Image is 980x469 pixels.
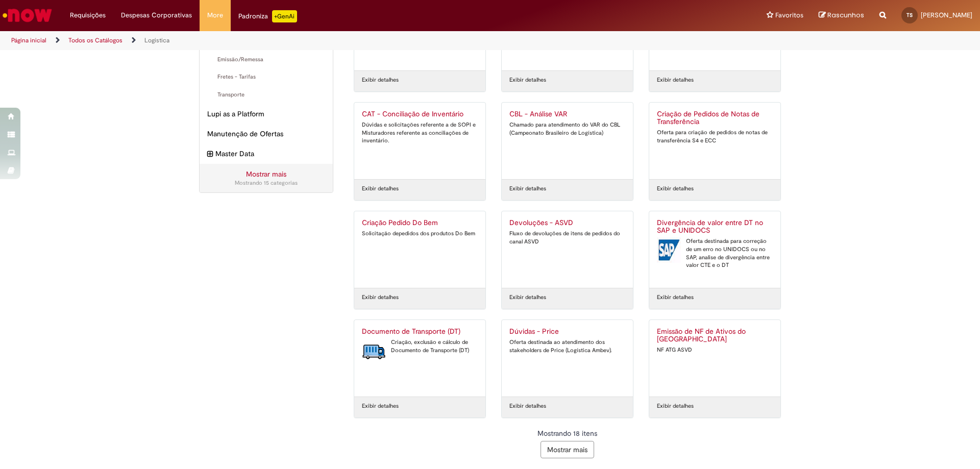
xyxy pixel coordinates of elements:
[272,10,297,22] p: +GenAi
[775,10,803,20] span: Favoritos
[144,36,169,44] a: Logistica
[70,10,106,20] span: Requisições
[246,169,286,179] a: Mostrar mais
[362,402,399,410] a: Exibir detalhes
[207,73,325,81] span: Fretes - Tarifas
[502,103,633,179] a: CBL - Análise VAR Chamado para atendimento do VAR do CBL (Campeonato Brasileiro de Logística)
[207,129,325,139] span: Manutenção de Ofertas
[354,320,485,397] a: Documento de Transporte (DT) Documento de Transporte (DT) Criação, exclusão e cálculo de Document...
[502,211,633,288] a: Devoluções - ASVD Fluxo de devoluções de itens de pedidos do canal ASVD
[354,103,485,179] a: CAT - Conciliação de Inventário Dúvidas e solicitações referente a de SOPI e Misturadores referen...
[509,76,546,84] a: Exibir detalhes
[541,441,594,458] button: Mostrar mais
[207,109,325,119] span: Lupi as a Platform
[649,320,780,397] a: Emissão de NF de Ativos do [GEOGRAPHIC_DATA] NF ATG ASVD
[200,15,333,104] ul: Logistica subcategorias
[657,346,773,354] div: NF ATG ASVD
[509,328,625,336] h2: Dúvidas - Price
[657,76,694,84] a: Exibir detalhes
[509,219,625,227] h2: Devoluções - ASVD
[1,5,54,26] img: ServiceNow
[509,121,625,137] div: Chamado para atendimento do VAR do CBL (Campeonato Brasileiro de Logística)
[819,11,864,20] a: Rascunhos
[8,31,646,50] ul: Trilhas de página
[502,320,633,397] a: Dúvidas - Price Oferta destinada ao atendimento dos stakeholders de Price (Logística Ambev).
[649,103,780,179] a: Criação de Pedidos de Notas de Transferência Oferta para criação de pedidos de notas de transferê...
[354,428,781,438] div: Mostrando 18 itens
[649,211,780,288] a: Divergência de valor entre DT no SAP e UNIDOCS Divergência de valor entre DT no SAP e UNIDOCS Ofe...
[509,110,625,118] h2: CBL - Análise VAR
[509,293,546,302] a: Exibir detalhes
[657,129,773,144] div: Oferta para criação de pedidos de notas de transferência S4 e ECC
[200,104,333,124] div: Lupi as a Platform
[509,230,625,245] div: Fluxo de devoluções de itens de pedidos do canal ASVD
[354,211,485,288] a: Criação Pedido Do Bem Solicitação depedidos dos produtos Do Bem
[921,11,972,19] span: [PERSON_NAME]
[509,402,546,410] a: Exibir detalhes
[657,219,773,235] h2: Divergência de valor entre DT no SAP e UNIDOCS
[207,10,223,20] span: More
[362,338,478,354] div: Criação, exclusão e cálculo de Documento de Transporte (DT)
[362,76,399,84] a: Exibir detalhes
[200,124,333,144] div: Manutenção de Ofertas
[68,36,122,44] a: Todos os Catálogos
[200,143,333,164] div: expandir categoria Master Data Master Data
[657,185,694,193] a: Exibir detalhes
[362,219,478,227] h2: Criação Pedido Do Bem
[200,51,333,69] div: Emissão/Remessa
[200,68,333,86] div: Fretes - Tarifas
[657,237,773,269] div: Oferta destinada para correção de um erro no UNIDOCS ou no SAP, analise de divergência entre valo...
[207,149,213,160] i: expandir categoria Master Data
[657,110,773,127] h2: Criação de Pedidos de Notas de Transferência
[11,36,46,44] a: Página inicial
[207,91,325,99] span: Transporte
[207,56,325,64] span: Emissão/Remessa
[657,293,694,302] a: Exibir detalhes
[362,185,399,193] a: Exibir detalhes
[657,402,694,410] a: Exibir detalhes
[362,338,386,364] img: Documento de Transporte (DT)
[207,179,325,187] div: Mostrando 15 categorias
[362,121,478,145] div: Dúvidas e solicitações referente a de SOPI e Misturadores referente as conciliações de inventário.
[827,10,864,20] span: Rascunhos
[238,10,297,22] div: Padroniza
[362,293,399,302] a: Exibir detalhes
[362,110,478,118] h2: CAT - Conciliação de Inventário
[215,149,325,159] span: Master Data
[657,328,773,344] h2: Emissão de NF de Ativos do ASVD
[362,328,478,336] h2: Documento de Transporte (DT)
[200,86,333,104] div: Transporte
[362,230,478,238] div: Solicitação depedidos dos produtos Do Bem
[657,237,681,263] img: Divergência de valor entre DT no SAP e UNIDOCS
[509,185,546,193] a: Exibir detalhes
[509,338,625,354] div: Oferta destinada ao atendimento dos stakeholders de Price (Logística Ambev).
[906,12,913,18] span: TS
[121,10,192,20] span: Despesas Corporativas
